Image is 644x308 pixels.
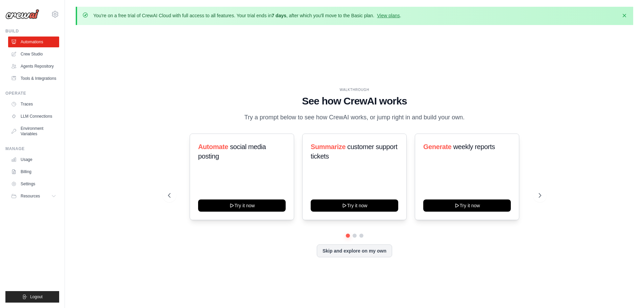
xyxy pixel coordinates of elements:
[168,95,541,107] h1: See how CrewAI works
[241,113,468,122] p: Try a prompt below to see how CrewAI works, or jump right in and build your own.
[8,191,59,202] button: Resources
[8,166,59,177] a: Billing
[8,37,59,47] a: Automations
[311,143,397,160] span: customer support tickets
[5,9,39,19] img: Logo
[93,12,401,19] p: You're on a free trial of CrewAI Cloud with full access to all features. Your trial ends in , aft...
[198,199,286,212] button: Try it now
[5,91,59,96] div: Operate
[168,87,541,92] div: WALKTHROUGH
[311,199,398,212] button: Try it now
[30,294,43,300] span: Logout
[423,199,511,212] button: Try it now
[8,73,59,84] a: Tools & Integrations
[317,244,392,257] button: Skip and explore on my own
[423,143,452,150] span: Generate
[21,193,40,199] span: Resources
[8,179,59,189] a: Settings
[8,123,59,139] a: Environment Variables
[377,13,400,18] a: View plans
[8,61,59,72] a: Agents Repository
[198,143,228,150] span: Automate
[5,146,59,151] div: Manage
[5,291,59,303] button: Logout
[8,99,59,110] a: Traces
[271,13,286,18] strong: 7 days
[8,111,59,122] a: LLM Connections
[8,49,59,60] a: Crew Studio
[453,143,495,150] span: weekly reports
[5,28,59,34] div: Build
[198,143,266,160] span: social media posting
[8,154,59,165] a: Usage
[311,143,345,150] span: Summarize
